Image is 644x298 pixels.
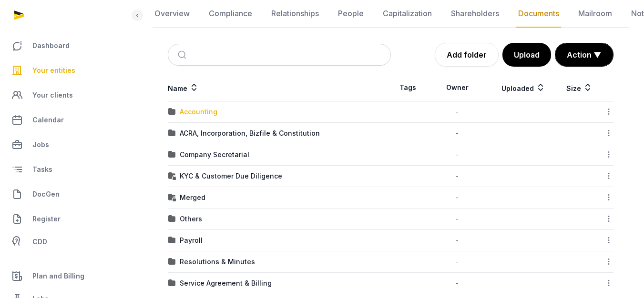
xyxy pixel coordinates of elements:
span: Dashboard [32,40,70,51]
td: - [425,166,490,187]
a: Add folder [435,43,499,67]
td: - [425,230,490,251]
td: - [425,273,490,294]
div: Accounting [180,107,217,117]
div: Service Agreement & Billing [180,278,272,288]
td: - [425,144,490,166]
a: Your clients [8,84,129,107]
img: folder.svg [168,237,176,244]
img: folder-locked-icon.svg [168,172,176,180]
td: - [425,101,490,123]
span: Jobs [32,139,49,150]
span: CDD [32,236,47,248]
span: Tasks [32,164,52,175]
img: folder.svg [168,258,176,266]
div: ACRA, Incorporation, Bizfile & Constitution [180,129,320,138]
div: Others [180,214,202,224]
span: Register [32,213,61,225]
a: CDD [8,232,129,251]
a: Plan and Billing [8,265,129,288]
a: Tasks [8,158,129,181]
div: Resolutions & Minutes [180,257,255,267]
span: Calendar [32,114,64,126]
td: - [425,251,490,273]
img: folder.svg [168,151,176,159]
span: Your entities [32,65,75,76]
a: Register [8,208,129,230]
td: - [425,123,490,144]
div: Merged [180,193,205,202]
td: - [425,209,490,230]
th: Uploaded [490,74,557,101]
img: folder.svg [168,279,176,287]
th: Size [557,74,602,101]
img: folder.svg [168,129,176,137]
img: folder-locked-icon.svg [168,194,176,201]
a: Calendar [8,109,129,131]
th: Name [168,74,391,101]
th: Owner [425,74,490,101]
a: Dashboard [8,34,129,57]
button: Upload [502,43,551,67]
span: DocGen [32,189,60,200]
div: Payroll [180,236,203,245]
span: Plan and Billing [32,270,84,282]
img: folder.svg [168,215,176,223]
th: Tags [391,74,425,101]
td: - [425,187,490,209]
button: Action ▼ [555,43,613,66]
div: Company Secretarial [180,150,249,159]
a: Your entities [8,59,129,82]
div: KYC & Customer Due Diligence [180,171,282,181]
img: folder.svg [168,108,176,116]
button: Submit [172,44,194,65]
a: Jobs [8,133,129,156]
span: Your clients [32,89,73,101]
a: DocGen [8,183,129,206]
